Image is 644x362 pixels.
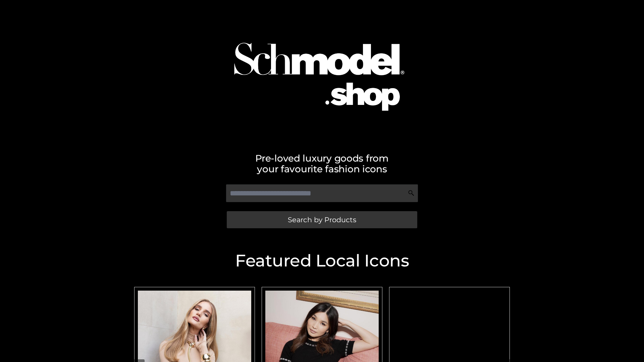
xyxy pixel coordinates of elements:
[131,153,513,174] h2: Pre-loved luxury goods from your favourite fashion icons
[408,190,415,196] img: Search Icon
[288,216,356,223] span: Search by Products
[131,252,513,269] h2: Featured Local Icons​
[227,211,417,228] a: Search by Products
